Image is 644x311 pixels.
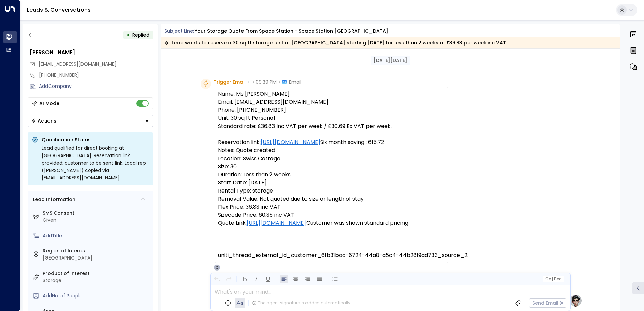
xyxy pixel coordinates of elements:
div: [PHONE_NUMBER] [39,72,153,79]
button: Redo [224,275,233,283]
span: shalaka0021@gmail.com [39,61,117,68]
a: [URL][DOMAIN_NAME] [247,219,306,227]
span: • [247,79,249,85]
div: Your storage quote from Space Station - Space Station [GEOGRAPHIC_DATA] [195,28,388,35]
span: Replied [132,32,149,38]
div: [GEOGRAPHIC_DATA] [43,254,150,262]
span: • [278,79,280,85]
div: Storage [43,277,150,284]
div: Lead qualified for direct booking at [GEOGRAPHIC_DATA]. Reservation link provided; customer to be... [42,144,149,181]
label: SMS Consent [43,210,150,217]
div: [PERSON_NAME] [30,48,153,57]
div: Lead Information [31,196,75,203]
div: Actions [31,118,56,124]
span: • [252,79,254,85]
label: Region of Interest [43,247,150,254]
div: Given [43,217,150,224]
div: Lead wants to reserve a 30 sq ft storage unit at [GEOGRAPHIC_DATA] starting [DATE] for less than ... [164,39,507,46]
img: profile-logo.png [569,294,582,307]
span: Cc Bcc [545,277,561,281]
button: Cc|Bcc [542,276,564,282]
div: O [214,264,220,271]
span: Subject Line: [164,28,194,34]
span: | [552,277,553,281]
button: Actions [28,115,153,127]
div: Button group with a nested menu [28,115,153,127]
p: Qualification Status [42,136,149,143]
span: 09:39 PM [256,79,277,85]
pre: Name: Ms [PERSON_NAME] Email: [EMAIL_ADDRESS][DOMAIN_NAME] Phone: [PHONE_NUMBER] Unit: 30 sq ft P... [218,90,445,260]
div: The agent signature is added automatically [252,300,350,306]
div: • [127,29,130,41]
div: AddNo. of People [43,292,150,299]
label: Product of Interest [43,270,150,277]
span: [EMAIL_ADDRESS][DOMAIN_NAME] [39,61,117,67]
span: Email [289,79,301,85]
a: [URL][DOMAIN_NAME] [261,138,320,146]
a: Leads & Conversations [27,6,91,14]
div: AddCompany [39,83,153,90]
button: Undo [213,275,221,283]
span: Trigger Email [214,79,246,85]
div: AddTitle [43,232,150,239]
div: AI Mode [39,100,59,107]
div: [DATE][DATE] [371,56,410,65]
